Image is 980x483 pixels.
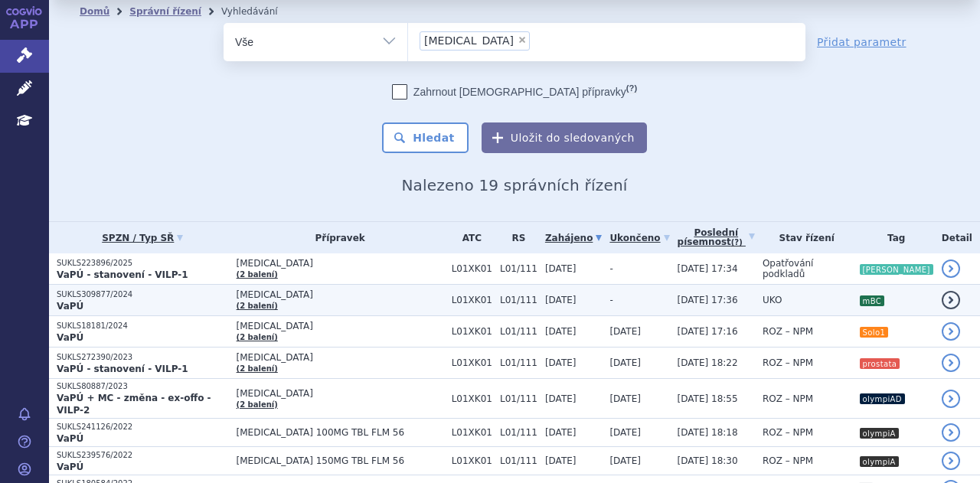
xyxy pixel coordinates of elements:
span: [DATE] 18:18 [678,427,738,438]
span: UKO [763,295,782,305]
span: [DATE] [609,455,641,466]
span: [DATE] 17:34 [678,263,738,274]
span: [DATE] [545,326,577,337]
span: [DATE] 18:30 [678,455,738,466]
span: ROZ – NPM [763,393,813,404]
a: Poslednípísemnost(?) [678,222,755,253]
span: L01/111 [500,326,537,337]
span: [DATE] [545,427,577,438]
span: L01/111 [500,393,537,404]
abbr: (?) [626,83,637,93]
th: Přípravek [229,222,444,253]
i: olympiAD [860,393,905,404]
span: - [609,263,612,274]
span: ROZ – NPM [763,326,813,337]
span: [MEDICAL_DATA] [237,289,444,300]
p: SUKLS309877/2024 [57,289,229,300]
span: [DATE] 18:22 [678,357,738,368]
a: detail [942,259,960,278]
a: Zahájeno [545,227,602,249]
span: [MEDICAL_DATA] [237,321,444,331]
strong: VaPÚ [57,332,83,343]
button: Uložit do sledovaných [482,122,647,153]
span: L01XK01 [452,357,492,368]
a: (2 balení) [237,270,278,279]
span: L01/111 [500,357,537,368]
span: [MEDICAL_DATA] 100MG TBL FLM 56 [237,427,444,438]
i: olympiA [860,456,899,467]
strong: VaPÚ [57,301,83,312]
span: ROZ – NPM [763,357,813,368]
strong: VaPÚ [57,462,83,472]
th: RS [492,222,537,253]
p: SUKLS241126/2022 [57,422,229,432]
a: Ukončeno [609,227,669,249]
p: SUKLS239576/2022 [57,450,229,461]
abbr: (?) [731,238,743,247]
span: [MEDICAL_DATA] [237,388,444,399]
th: Stav řízení [755,222,851,253]
span: L01XK01 [452,427,492,438]
th: ATC [444,222,492,253]
span: L01XK01 [452,263,492,274]
strong: VaPÚ [57,433,83,444]
strong: VaPÚ + MC - změna - ex-offo - VILP-2 [57,393,211,416]
span: Nalezeno 19 správních řízení [401,176,627,194]
span: [MEDICAL_DATA] [237,352,444,363]
span: [DATE] 17:16 [678,326,738,337]
a: detail [942,390,960,408]
p: SUKLS272390/2023 [57,352,229,363]
i: prostata [860,358,900,369]
span: [DATE] [609,427,641,438]
a: detail [942,322,960,341]
a: Přidat parametr [817,34,906,50]
strong: VaPÚ - stanovení - VILP-1 [57,269,188,280]
span: [DATE] [545,455,577,466]
span: L01/111 [500,427,537,438]
span: ROZ – NPM [763,455,813,466]
span: - [609,295,612,305]
span: [DATE] [545,393,577,404]
strong: VaPÚ - stanovení - VILP-1 [57,364,188,374]
a: Správní řízení [129,6,201,17]
span: L01XK01 [452,326,492,337]
span: L01XK01 [452,393,492,404]
a: detail [942,452,960,470]
a: (2 balení) [237,400,278,409]
span: × [518,35,527,44]
span: [DATE] [545,357,577,368]
th: Detail [934,222,980,253]
span: [MEDICAL_DATA] 150MG TBL FLM 56 [237,455,444,466]
span: ROZ – NPM [763,427,813,438]
input: [MEDICAL_DATA] [534,31,543,50]
a: (2 balení) [237,333,278,341]
a: detail [942,291,960,309]
a: (2 balení) [237,302,278,310]
a: SPZN / Typ SŘ [57,227,229,249]
a: detail [942,423,960,442]
span: L01/111 [500,263,537,274]
span: [DATE] [609,326,641,337]
span: [DATE] 18:55 [678,393,738,404]
span: [DATE] [545,263,577,274]
span: Opatřování podkladů [763,258,814,279]
a: Domů [80,6,109,17]
span: L01XK01 [452,455,492,466]
span: [MEDICAL_DATA] [237,258,444,269]
span: L01/111 [500,455,537,466]
i: olympiA [860,428,899,439]
button: Hledat [382,122,469,153]
a: detail [942,354,960,372]
a: (2 balení) [237,364,278,373]
th: Tag [851,222,934,253]
span: [DATE] [609,393,641,404]
span: [DATE] 17:36 [678,295,738,305]
i: [PERSON_NAME] [860,264,933,275]
span: [DATE] [609,357,641,368]
span: L01XK01 [452,295,492,305]
i: Solo1 [860,327,889,338]
p: SUKLS80887/2023 [57,381,229,392]
span: [DATE] [545,295,577,305]
p: SUKLS223896/2025 [57,258,229,269]
label: Zahrnout [DEMOGRAPHIC_DATA] přípravky [392,84,637,100]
